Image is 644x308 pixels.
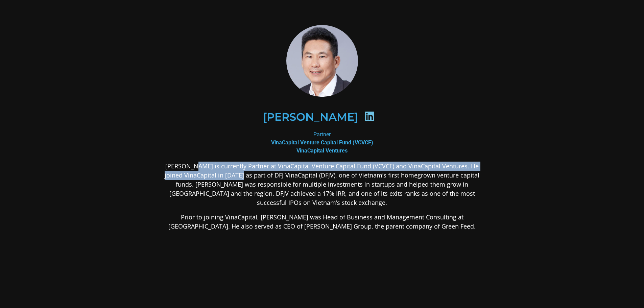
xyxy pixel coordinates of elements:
[263,112,358,122] h2: [PERSON_NAME]
[271,139,373,146] b: VinaCapital Venture Capital Fund (VCVCF)
[158,131,486,155] div: Partner
[158,213,486,231] p: Prior to joining VinaCapital, [PERSON_NAME] was Head of Business and Management Consulting at [GE...
[158,162,486,207] p: [PERSON_NAME] is currently Partner at VinaCapital Venture Capital Fund (VCVCF) and VinaCapital Ve...
[296,147,348,154] b: VinaCapital Ventures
